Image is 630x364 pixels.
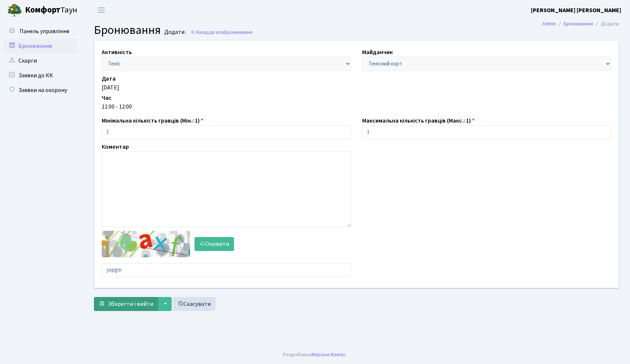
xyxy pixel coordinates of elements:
[195,237,234,251] button: Оновити
[102,263,351,277] input: Введіть текст із зображення
[173,297,216,311] a: Скасувати
[564,20,593,28] a: Бронювання
[593,20,619,28] li: Додати
[362,48,393,57] label: Майданчик
[163,29,187,36] small: Додати .
[190,29,252,36] a: Назад до всіхБронювання
[531,6,621,14] b: [PERSON_NAME] [PERSON_NAME]
[102,142,129,151] label: Коментар
[20,27,69,35] span: Панель управління
[224,29,252,36] span: Бронювання
[94,22,161,39] span: Бронювання
[102,48,132,57] label: Активність
[4,83,77,98] a: Заявки на охорону
[25,4,77,17] span: Таун
[4,53,77,68] a: Скарги
[542,20,556,28] a: Admin
[283,351,347,359] div: Розроблено .
[108,300,153,308] span: Зберегти і вийти
[531,16,630,32] nav: breadcrumb
[102,93,112,102] label: Час
[102,231,190,257] img: default
[312,351,346,358] a: Massive Kinetic
[102,83,611,92] div: [DATE]
[362,116,475,125] label: Максимальна кількість гравців (Макс.: 1)
[102,116,203,125] label: Мінімальна кількість гравців (Мін.: 1)
[25,4,60,16] b: Комфорт
[92,4,111,16] button: Переключити навігацію
[531,6,621,15] a: [PERSON_NAME] [PERSON_NAME]
[7,3,22,18] img: logo.png
[4,68,77,83] a: Заявки до КК
[4,39,77,53] a: Бронювання
[102,102,611,111] div: 11:00 - 12:00
[4,24,77,39] a: Панель управління
[94,297,158,311] button: Зберегти і вийти
[102,74,116,83] label: Дата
